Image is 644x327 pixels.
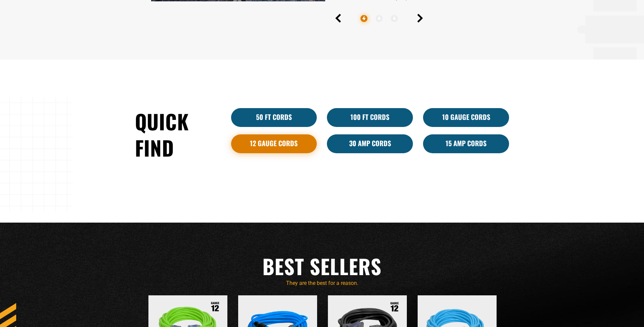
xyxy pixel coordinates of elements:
[423,108,509,127] a: 10 Gauge Cords
[135,253,509,279] h2: Best Sellers
[327,108,413,127] a: 100 Ft Cords
[327,134,413,153] a: 30 Amp Cords
[135,279,509,287] p: They are the best for a reason.
[417,14,423,23] button: Next
[135,108,221,161] h2: Quick Find
[231,108,317,127] a: 50 ft cords
[423,134,509,153] a: 15 Amp Cords
[335,14,341,23] button: Previous
[231,134,317,153] a: 12 Gauge Cords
